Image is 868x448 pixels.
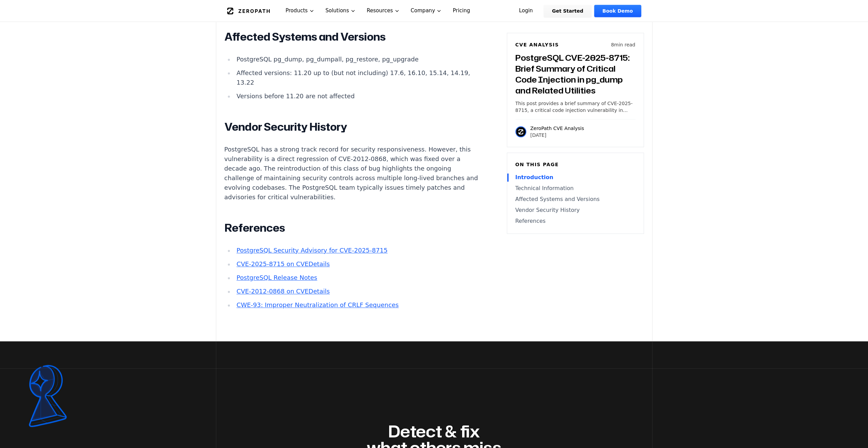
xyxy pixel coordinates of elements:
[511,5,541,17] a: Login
[224,145,478,202] p: PostgreSQL has a strong track record for security responsiveness. However, this vulnerability is ...
[236,301,398,308] a: CWE-93: Improper Neutralization of CRLF Sequences
[234,55,478,64] li: PostgreSQL pg_dump, pg_dumpall, pg_restore, pg_upgrade
[236,288,329,295] a: CVE-2012-0868 on CVEDetails
[236,260,329,268] a: CVE-2025-8715 on CVEDetails
[234,91,478,101] li: Versions before 11.20 are not affected
[224,221,478,235] h2: References
[515,52,635,96] h3: PostgreSQL CVE-2025-8715: Brief Summary of Critical Code Injection in pg_dump and Related Utilities
[515,217,635,225] a: References
[544,5,591,17] a: Get Started
[515,173,635,182] a: Introduction
[594,5,641,17] a: Book Demo
[515,206,635,214] a: Vendor Security History
[515,41,559,48] h6: CVE Analysis
[515,161,635,168] h6: On this page
[530,132,584,139] p: [DATE]
[236,247,387,254] a: PostgreSQL Security Advisory for CVE-2025-8715
[515,195,635,203] a: Affected Systems and Versions
[224,30,478,44] h2: Affected Systems and Versions
[530,125,584,132] p: ZeroPath CVE Analysis
[515,184,635,192] a: Technical Information
[611,41,635,48] p: 8 min read
[224,120,478,134] h2: Vendor Security History
[515,100,635,114] p: This post provides a brief summary of CVE-2025-8715, a critical code injection vulnerability in P...
[234,68,478,87] li: Affected versions: 11.20 up to (but not including) 17.6, 16.10, 15.14, 14.19, 13.22
[236,274,317,281] a: PostgreSQL Release Notes
[515,126,526,137] img: ZeroPath CVE Analysis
